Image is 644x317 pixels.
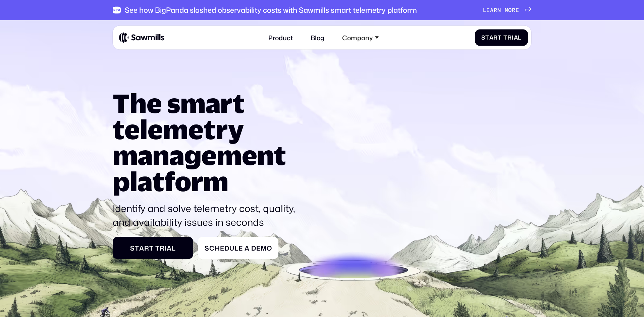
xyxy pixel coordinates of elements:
a: StartTrial [475,29,528,46]
span: S [481,34,485,41]
span: t [485,34,489,41]
span: d [224,244,229,252]
span: T [155,244,160,252]
span: a [514,34,518,41]
a: Product [264,29,298,46]
span: T [503,34,507,41]
span: u [229,244,234,252]
a: ScheduleaDemo [198,237,278,259]
span: l [234,244,238,252]
span: i [512,34,514,41]
span: r [144,244,149,252]
span: a [490,7,494,13]
span: r [160,244,165,252]
span: S [205,244,209,252]
span: e [220,244,224,252]
span: t [135,244,139,252]
span: l [172,244,176,252]
span: L [483,7,487,13]
span: t [498,34,502,41]
span: m [505,7,508,13]
span: o [508,7,512,13]
span: a [489,34,494,41]
span: h [215,244,220,252]
span: a [245,244,250,252]
a: Blog [306,29,329,46]
span: i [165,244,167,252]
span: e [516,7,519,13]
span: l [518,34,522,41]
div: Company [342,34,373,41]
span: n [497,7,501,13]
div: See how BigPanda slashed observability costs with Sawmills smart telemetry platform [125,6,417,14]
span: r [493,34,498,41]
p: Identify and solve telemetry cost, quality, and availability issues in seconds [113,202,300,229]
span: S [130,244,135,252]
span: e [256,244,261,252]
span: r [507,34,512,41]
span: c [209,244,215,252]
h1: The smart telemetry management platform [113,90,300,195]
span: e [486,7,490,13]
span: D [251,244,256,252]
span: e [238,244,243,252]
span: r [512,7,516,13]
span: a [139,244,144,252]
a: StartTrial [113,237,193,259]
span: o [267,244,272,252]
div: Company [337,29,383,46]
span: t [149,244,154,252]
span: a [167,244,172,252]
span: r [494,7,497,13]
a: Learnmore [483,7,531,13]
span: m [261,244,267,252]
